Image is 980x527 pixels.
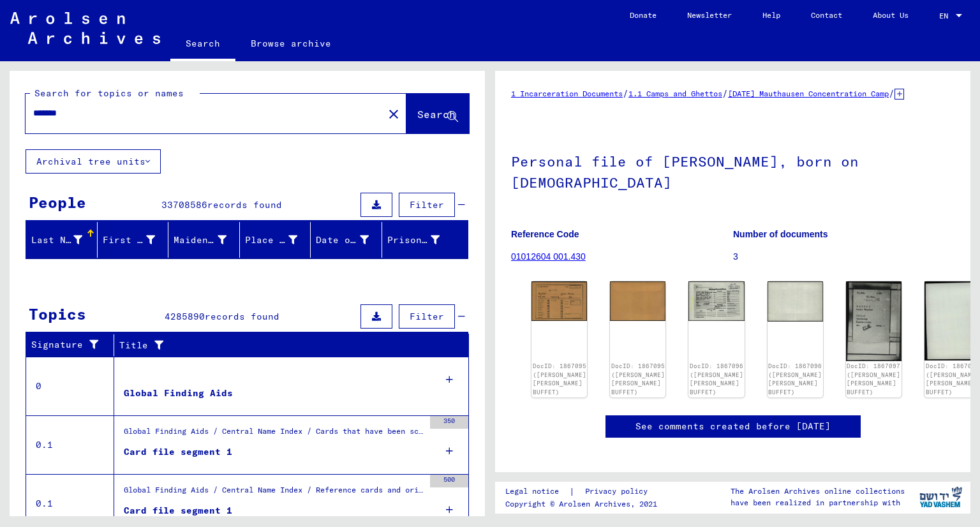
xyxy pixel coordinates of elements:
div: Place of Birth [245,230,314,250]
a: 01012604 001.430 [511,251,586,262]
div: Maiden Name [174,230,242,250]
div: Global Finding Aids / Central Name Index / Reference cards and originals, which have been discove... [124,484,424,502]
div: Signature [31,338,104,352]
div: Signature [31,335,117,355]
div: Maiden Name [174,234,226,247]
span: 4285890 [165,311,205,322]
div: Card file segment 1 [124,504,232,517]
a: Privacy policy [575,485,663,498]
a: See comments created before [DATE] [635,420,831,433]
img: 002.jpg [768,281,823,322]
td: 0.1 [26,415,114,474]
p: Copyright © Arolsen Archives, 2021 [505,498,663,510]
p: The Arolsen Archives online collections [731,486,905,497]
b: Number of documents [733,229,828,239]
div: Card file segment 1 [124,445,232,459]
mat-icon: close [386,107,401,122]
p: 3 [733,250,954,263]
div: Date of Birth [316,234,369,247]
div: First Name [103,230,172,250]
mat-header-cell: Date of Birth [311,222,382,258]
p: have been realized in partnership with [731,497,905,508]
img: 002.jpg [610,281,665,321]
a: 1.1 Camps and Ghettos [628,89,722,98]
h1: Personal file of [PERSON_NAME], born on [DEMOGRAPHIC_DATA] [511,132,954,209]
div: Prisoner # [387,234,440,247]
a: 1 Incarceration Documents [511,89,623,98]
span: / [623,87,628,99]
span: 33708586 [161,199,207,211]
mat-label: Search for topics or names [34,87,184,99]
span: Filter [410,311,444,322]
div: 500 [430,475,468,487]
div: | [505,485,663,498]
div: Prisoner # [387,230,456,250]
button: Filter [399,193,455,217]
img: yv_logo.png [917,481,965,513]
a: Browse archive [235,28,346,59]
a: DocID: 1867095 ([PERSON_NAME] [PERSON_NAME] BUFFET) [611,362,665,396]
a: DocID: 1867096 ([PERSON_NAME] [PERSON_NAME] BUFFET) [768,362,822,396]
div: Global Finding Aids / Central Name Index / Cards that have been scanned during first sequential m... [124,426,424,443]
img: 001.jpg [688,281,744,321]
div: Last Name [31,230,98,250]
mat-header-cell: Maiden Name [168,222,240,258]
span: records found [207,199,282,211]
span: records found [205,311,279,322]
span: / [889,87,895,99]
a: DocID: 1867097 ([PERSON_NAME] [PERSON_NAME] BUFFET) [926,362,979,396]
div: Last Name [31,234,82,247]
mat-header-cell: Place of Birth [240,222,311,258]
div: Place of Birth [245,234,298,247]
mat-header-cell: Prisoner # [382,222,468,258]
span: Filter [410,199,444,211]
a: [DATE] Mauthausen Concentration Camp [728,89,889,98]
a: Legal notice [505,485,569,498]
div: Global Finding Aids [124,387,233,400]
a: DocID: 1867095 ([PERSON_NAME] [PERSON_NAME] BUFFET) [533,362,586,396]
button: Search [406,94,469,133]
td: 0 [26,357,114,415]
img: Arolsen_neg.svg [10,12,160,44]
b: Reference Code [511,229,579,239]
a: Search [170,28,235,61]
span: EN [939,11,953,20]
button: Filter [399,304,455,329]
button: Archival tree units [26,149,161,174]
div: First Name [103,234,156,247]
img: 001.jpg [531,281,587,321]
mat-header-cell: Last Name [26,222,98,258]
div: Title [119,335,456,355]
span: / [722,87,728,99]
button: Clear [381,101,406,126]
img: 001.jpg [846,281,902,361]
img: 002.jpg [924,281,980,360]
span: Search [417,108,456,121]
a: DocID: 1867097 ([PERSON_NAME] [PERSON_NAME] BUFFET) [847,362,900,396]
div: People [29,191,86,214]
div: Date of Birth [316,230,385,250]
div: 350 [430,416,468,429]
div: Title [119,339,443,352]
mat-header-cell: First Name [98,222,169,258]
a: DocID: 1867096 ([PERSON_NAME] [PERSON_NAME] BUFFET) [690,362,743,396]
div: Topics [29,302,86,325]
